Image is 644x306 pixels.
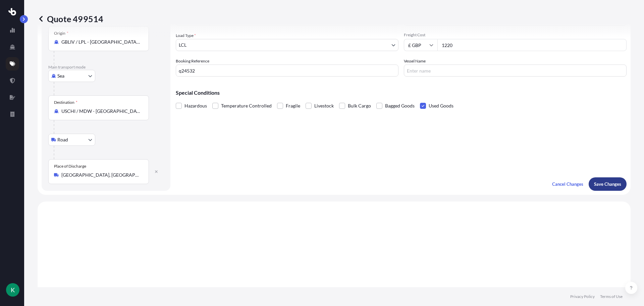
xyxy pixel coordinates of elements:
[348,101,371,111] span: Bulk Cargo
[404,58,426,64] label: Vessel Name
[221,101,272,111] span: Temperature Controlled
[437,39,627,51] input: Enter amount
[429,101,453,111] span: Used Goods
[48,134,95,146] button: Select transport
[179,42,186,48] span: LCL
[600,294,623,299] a: Terms of Use
[61,108,141,115] input: Destination
[38,13,103,24] p: Quote 499514
[176,39,398,51] button: LCL
[176,58,209,64] label: Booking Reference
[286,101,300,111] span: Fragile
[57,73,64,79] span: Sea
[594,181,621,187] p: Save Changes
[176,90,627,95] p: Special Conditions
[176,64,398,77] input: Your internal reference
[48,70,95,82] button: Select transport
[404,64,627,77] input: Enter name
[54,164,86,169] div: Place of Discharge
[54,100,77,105] div: Destination
[184,101,207,111] span: Hazardous
[57,136,68,143] span: Road
[48,64,164,70] p: Main transport mode
[547,177,589,191] button: Cancel Changes
[61,39,141,45] input: Origin
[11,287,15,293] span: K
[385,101,415,111] span: Bagged Goods
[570,294,595,299] a: Privacy Policy
[552,181,583,187] p: Cancel Changes
[61,172,141,178] input: Place of Discharge
[589,177,627,191] button: Save Changes
[314,101,334,111] span: Livestock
